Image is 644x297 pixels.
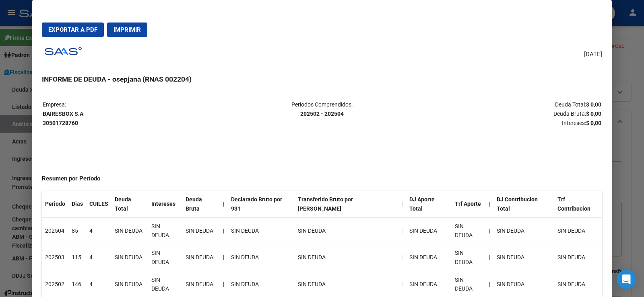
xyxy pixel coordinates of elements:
th: Trf Aporte [452,191,485,217]
th: Transferido Bruto por [PERSON_NAME] [295,191,398,217]
th: | [485,244,493,271]
th: Declarado Bruto por 931 [228,191,295,217]
strong: BAIRESBOX S.A 30501728760 [43,111,83,126]
td: SIN DEUDA [182,244,220,271]
td: SIN DEUDA [406,217,451,244]
td: 85 [68,217,86,244]
td: 202504 [42,217,68,244]
strong: $ 0,00 [586,120,601,126]
td: SIN DEUDA [295,244,398,271]
th: Periodo [42,191,68,217]
td: | [220,244,228,271]
p: Periodos Comprendidos: [229,100,415,119]
td: SIN DEUDA [182,217,220,244]
span: Exportar a PDF [48,26,97,33]
td: 115 [68,244,86,271]
span: Imprimir [114,26,141,33]
button: Exportar a PDF [42,23,104,37]
td: SIN DEUDA [554,217,602,244]
td: SIN DEUDA [406,244,451,271]
th: | [485,217,493,244]
th: | [398,191,406,217]
td: SIN DEUDA [228,244,295,271]
td: SIN DEUDA [493,244,554,271]
td: SIN DEUDA [452,217,485,244]
td: SIN DEUDA [148,217,182,244]
td: 4 [86,244,111,271]
div: Open Intercom Messenger [617,270,636,289]
td: | [398,217,406,244]
th: Intereses [148,191,182,217]
th: | [485,191,493,217]
strong: 202502 - 202504 [300,111,344,117]
th: DJ Contribucion Total [493,191,554,217]
p: Deuda Total: Deuda Bruta: Intereses: [416,100,601,127]
p: Empresa: [43,100,228,127]
td: SIN DEUDA [148,244,182,271]
td: SIN DEUDA [111,244,148,271]
th: | [220,191,228,217]
th: DJ Aporte Total [406,191,451,217]
td: SIN DEUDA [228,217,295,244]
th: Deuda Total [111,191,148,217]
strong: $ 0,00 [586,111,601,117]
td: SIN DEUDA [554,244,602,271]
button: Imprimir [107,23,147,37]
td: | [220,217,228,244]
h3: INFORME DE DEUDA - osepjana (RNAS 002204) [42,74,602,84]
th: Trf Contribucion [554,191,602,217]
h4: Resumen por Período [42,174,602,183]
td: SIN DEUDA [295,217,398,244]
td: SIN DEUDA [452,244,485,271]
th: Deuda Bruta [182,191,220,217]
th: Dias [68,191,86,217]
td: SIN DEUDA [493,217,554,244]
td: | [398,244,406,271]
span: [DATE] [584,50,602,59]
td: 202503 [42,244,68,271]
th: CUILES [86,191,111,217]
td: SIN DEUDA [111,217,148,244]
strong: $ 0,00 [586,101,601,108]
td: 4 [86,217,111,244]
